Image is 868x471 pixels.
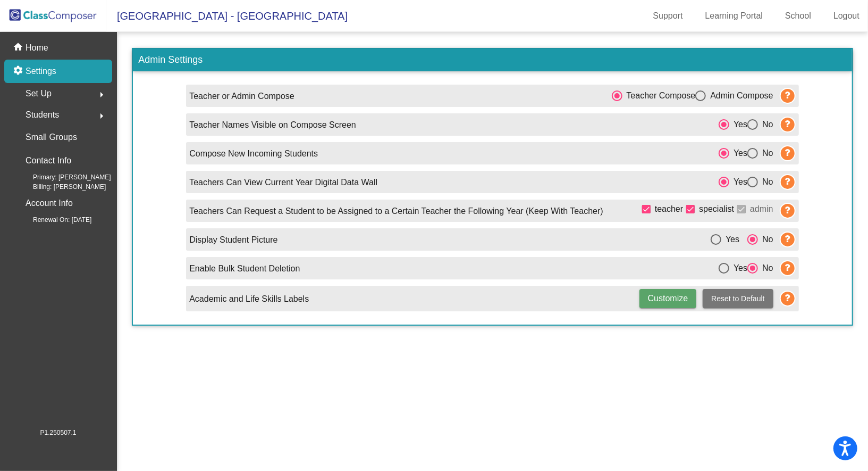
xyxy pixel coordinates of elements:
[189,147,318,160] p: Compose New Incoming Students
[189,293,309,305] p: Academic and Life Skills Labels
[189,176,377,189] p: Teachers Can View Current Year Digital Data Wall
[777,7,820,24] a: School
[758,262,773,275] div: No
[612,89,773,102] mat-radio-group: Select an option
[719,261,773,275] mat-radio-group: Select an option
[189,205,603,218] p: Teachers Can Request a Student to be Assigned to a Certain Teacher the Following Year (Keep With ...
[95,110,108,122] mat-icon: arrow_right
[699,203,734,216] span: specialist
[719,118,773,131] mat-radio-group: Select an option
[26,65,56,78] p: Settings
[758,147,773,160] div: No
[719,146,773,160] mat-radio-group: Select an option
[16,172,111,182] span: Primary: [PERSON_NAME]
[729,262,747,275] div: Yes
[825,7,868,24] a: Logout
[758,118,773,131] div: No
[655,203,683,216] span: teacher
[729,118,747,131] div: Yes
[645,7,692,24] a: Support
[622,89,696,102] div: Teacher Compose
[106,7,348,24] span: [GEOGRAPHIC_DATA] - [GEOGRAPHIC_DATA]
[26,196,73,211] p: Account Info
[16,215,91,225] span: Renewal On: [DATE]
[711,294,764,303] span: Reset to Default
[13,42,26,54] mat-icon: home
[13,65,26,78] mat-icon: settings
[26,86,52,101] span: Set Up
[189,234,277,246] p: Display Student Picture
[26,108,59,122] span: Students
[189,119,356,131] p: Teacher Names Visible on Compose Screen
[26,130,77,145] p: Small Groups
[189,262,300,275] p: Enable Bulk Student Deletion
[729,176,747,188] div: Yes
[758,176,773,188] div: No
[719,175,773,188] mat-radio-group: Select an option
[639,289,697,308] button: Customize
[703,289,773,308] button: Reset to Default
[95,88,108,101] mat-icon: arrow_right
[26,42,48,54] p: Home
[648,294,688,303] span: Customize
[26,153,71,168] p: Contact Info
[697,7,772,24] a: Learning Portal
[758,233,773,246] div: No
[750,203,773,216] span: admin
[721,233,739,246] div: Yes
[711,233,773,246] mat-radio-group: Select an option
[133,49,852,71] h3: Admin Settings
[706,89,773,102] div: Admin Compose
[729,147,747,160] div: Yes
[16,182,106,192] span: Billing: [PERSON_NAME]
[189,90,294,103] p: Teacher or Admin Compose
